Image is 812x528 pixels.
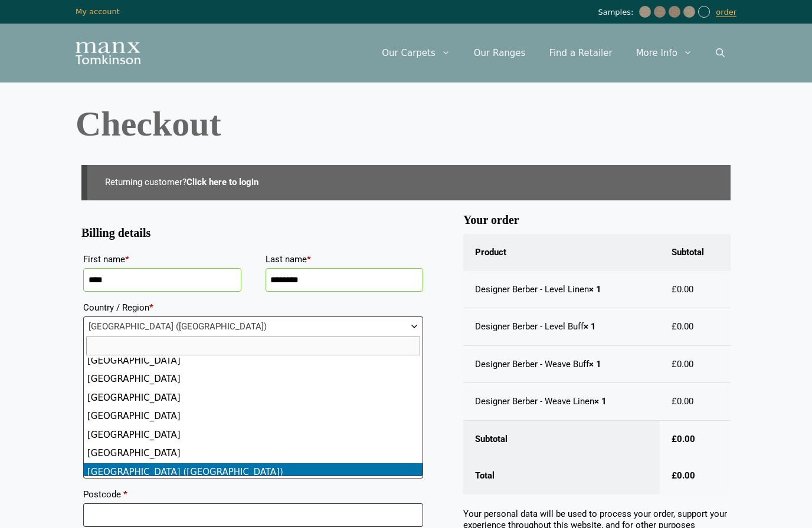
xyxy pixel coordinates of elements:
td: Designer Berber - Level Buff [463,308,660,346]
a: More Info [624,35,704,71]
bdi: 0.00 [672,396,693,407]
strong: × 1 [594,396,607,407]
strong: × 1 [589,284,601,295]
span: £ [672,470,677,481]
bdi: 0.00 [672,284,693,295]
span: £ [672,284,677,295]
li: [GEOGRAPHIC_DATA] [84,426,423,445]
span: £ [672,396,677,407]
a: order [716,8,736,17]
td: Designer Berber - Weave Linen [463,383,660,421]
label: Country / Region [83,299,423,316]
li: [GEOGRAPHIC_DATA] [84,407,423,426]
label: Postcode [83,486,423,503]
li: [GEOGRAPHIC_DATA] [84,352,423,371]
th: Product [463,234,660,271]
strong: × 1 [584,321,596,332]
bdi: 0.00 [672,321,693,332]
img: Manx Tomkinson [76,42,140,64]
h1: Checkout [76,106,736,141]
td: Designer Berber - Level Linen [463,271,660,309]
a: Our Ranges [462,35,538,71]
span: £ [672,321,677,332]
img: Designer Berber-Weave-Buff [669,6,680,18]
a: Find a Retailer [537,35,624,71]
div: Returning customer? [81,165,731,200]
img: Designer Berber Weave Linen [683,6,695,18]
a: Our Carpets [370,35,462,71]
span: United Kingdom (UK) [84,317,423,336]
li: [GEOGRAPHIC_DATA] [84,370,423,389]
a: Open Search Bar [704,35,736,71]
strong: × 1 [589,359,601,369]
li: [GEOGRAPHIC_DATA] [84,389,423,408]
bdi: 0.00 [672,470,695,481]
span: Country / Region [83,316,423,337]
label: First name [83,250,241,268]
h3: Your order [463,218,731,223]
nav: Primary [370,35,736,71]
a: Click here to login [186,177,258,187]
a: My account [76,7,120,16]
span: Samples: [598,8,636,18]
span: £ [672,359,677,369]
label: Last name [266,250,424,268]
h3: Billing details [81,231,425,236]
td: Designer Berber - Weave Buff [463,346,660,384]
bdi: 0.00 [672,359,693,369]
li: [GEOGRAPHIC_DATA] ([GEOGRAPHIC_DATA]) [84,463,423,482]
li: [GEOGRAPHIC_DATA] [84,444,423,463]
img: Designer Berber - Level Buff [654,6,666,18]
th: Total [463,457,660,494]
bdi: 0.00 [672,434,695,444]
span: £ [672,434,677,444]
th: Subtotal [463,421,660,458]
img: Designer Berber - Level Linen [639,6,651,18]
th: Subtotal [660,234,731,271]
